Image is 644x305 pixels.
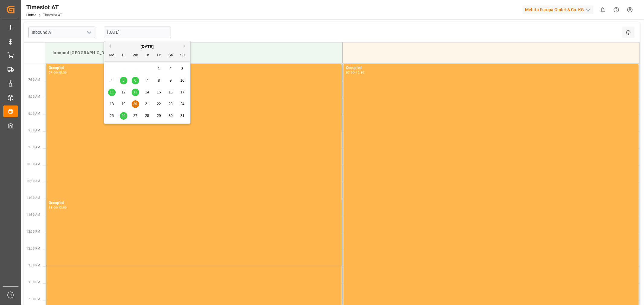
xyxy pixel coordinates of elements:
span: 9:30 AM [28,146,40,149]
div: Choose Tuesday, August 26th, 2025 [120,112,127,120]
span: 15 [157,90,161,94]
span: 1:30 PM [28,281,40,284]
div: Choose Saturday, August 16th, 2025 [167,89,175,96]
a: Home [26,13,36,17]
span: 1:00 PM [28,264,40,267]
span: 21 [145,102,149,106]
span: 7 [146,78,148,83]
div: Choose Wednesday, August 13th, 2025 [132,89,139,96]
div: Choose Sunday, August 24th, 2025 [179,100,186,108]
div: Choose Friday, August 29th, 2025 [155,112,163,120]
div: Occupied [346,65,636,71]
div: Timeslot AT [26,3,62,12]
span: 9:00 AM [28,129,40,132]
span: 24 [180,102,184,106]
div: Occupied [49,200,339,206]
span: 10:30 AM [26,179,40,183]
div: Choose Thursday, August 21st, 2025 [143,100,151,108]
div: Choose Friday, August 22nd, 2025 [155,100,163,108]
div: - [354,71,355,74]
span: 6 [134,78,136,83]
div: Choose Tuesday, August 12th, 2025 [120,89,127,96]
div: - [57,206,58,209]
span: 11:30 AM [26,213,40,216]
div: We [132,52,139,59]
div: Choose Tuesday, August 19th, 2025 [120,100,127,108]
div: Choose Thursday, August 7th, 2025 [143,77,151,84]
div: Melitta Europa GmbH & Co. KG [523,5,594,14]
div: 15:30 [356,71,364,74]
span: 19 [121,102,125,106]
div: Choose Saturday, August 9th, 2025 [167,77,175,84]
span: 29 [157,114,161,118]
div: 11:00 [49,206,57,209]
span: 8 [158,78,160,83]
span: 11 [110,90,114,94]
span: 1 [158,67,160,71]
span: 7:30 AM [28,78,40,81]
div: Choose Thursday, August 28th, 2025 [143,112,151,120]
div: Choose Wednesday, August 20th, 2025 [132,100,139,108]
span: 27 [133,114,137,118]
span: 2 [170,67,172,71]
div: Choose Wednesday, August 6th, 2025 [132,77,139,84]
span: 25 [110,114,114,118]
span: 20 [133,102,137,106]
div: Choose Thursday, August 14th, 2025 [143,89,151,96]
input: Type to search/select [28,27,95,38]
button: open menu [84,28,93,37]
div: 07:00 [346,71,355,74]
input: DD.MM.YYYY [104,27,171,38]
div: Sa [167,52,175,59]
div: Mo [108,52,116,59]
div: 07:00 [49,71,57,74]
span: 9 [170,78,172,83]
div: Choose Monday, August 18th, 2025 [108,100,116,108]
span: 13 [133,90,137,94]
div: Choose Monday, August 25th, 2025 [108,112,116,120]
div: Choose Saturday, August 23rd, 2025 [167,100,175,108]
span: 26 [121,114,125,118]
div: Choose Sunday, August 31st, 2025 [179,112,186,120]
span: 22 [157,102,161,106]
div: Choose Saturday, August 30th, 2025 [167,112,175,120]
div: Inbound [GEOGRAPHIC_DATA] [50,47,338,58]
button: Next Month [184,44,187,48]
div: Choose Wednesday, August 27th, 2025 [132,112,139,120]
button: show 0 new notifications [596,3,610,17]
span: 12 [121,90,125,94]
span: 17 [180,90,184,94]
div: Choose Monday, August 4th, 2025 [108,77,116,84]
button: Help Center [610,3,623,17]
div: Choose Tuesday, August 5th, 2025 [120,77,127,84]
div: [DATE] [104,44,190,50]
div: Occupied [49,65,339,71]
span: 3 [181,67,184,71]
span: 31 [180,114,184,118]
span: 28 [145,114,149,118]
div: Choose Sunday, August 17th, 2025 [179,89,186,96]
div: - [57,71,58,74]
div: Choose Friday, August 15th, 2025 [155,89,163,96]
div: Choose Friday, August 1st, 2025 [155,65,163,73]
div: Fr [155,52,163,59]
span: 30 [168,114,172,118]
span: 23 [168,102,172,106]
div: Choose Monday, August 11th, 2025 [108,89,116,96]
span: 12:30 PM [26,247,40,250]
span: 8:30 AM [28,112,40,115]
button: Melitta Europa GmbH & Co. KG [523,4,596,15]
span: 16 [168,90,172,94]
span: 12:00 PM [26,230,40,233]
span: 14 [145,90,149,94]
div: Tu [120,52,127,59]
div: Choose Sunday, August 3rd, 2025 [179,65,186,73]
span: 11:00 AM [26,196,40,200]
span: 4 [111,78,113,83]
span: 10:00 AM [26,162,40,166]
div: month 2025-08 [106,63,188,122]
div: Choose Sunday, August 10th, 2025 [179,77,186,84]
span: 8:00 AM [28,95,40,98]
div: Th [143,52,151,59]
div: 15:30 [58,71,67,74]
